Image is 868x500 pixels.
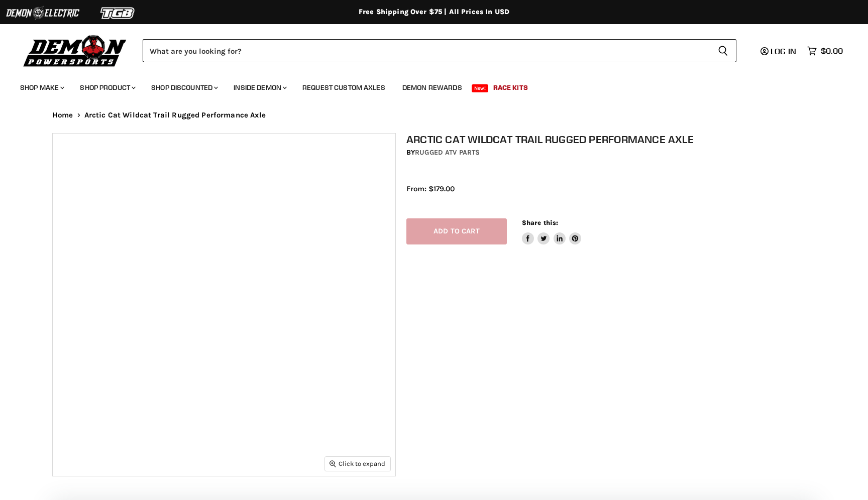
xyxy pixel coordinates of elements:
img: Demon Powersports [20,33,130,68]
a: Shop Make [13,77,70,98]
span: New! [472,84,489,92]
span: From: $179.00 [406,184,455,193]
img: TGB Logo 2 [80,4,156,23]
div: by [406,147,826,158]
a: Inside Demon [226,77,293,98]
ul: Main menu [13,73,840,98]
button: Search [710,39,736,62]
span: Share this: [522,219,558,226]
a: Request Custom Axles [295,77,393,98]
a: $0.00 [802,44,848,58]
input: Search [143,39,710,62]
h1: Arctic Cat Wildcat Trail Rugged Performance Axle [406,133,826,146]
a: Shop Discounted [144,77,224,98]
a: Shop Product [72,77,142,98]
a: Race Kits [486,77,535,98]
span: Log in [771,46,796,56]
button: Click to expand [325,457,390,470]
div: Free Shipping Over $75 | All Prices In USD [32,8,836,17]
nav: Breadcrumbs [32,111,836,119]
img: Demon Electric Logo 2 [5,4,80,23]
aside: Share this: [522,218,582,245]
span: $0.00 [821,46,843,56]
a: Demon Rewards [395,77,470,98]
a: Rugged ATV Parts [415,148,480,157]
a: Home [52,111,73,119]
span: Click to expand [330,460,385,467]
a: Log in [756,47,802,56]
span: Arctic Cat Wildcat Trail Rugged Performance Axle [84,111,266,119]
form: Product [143,39,736,62]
